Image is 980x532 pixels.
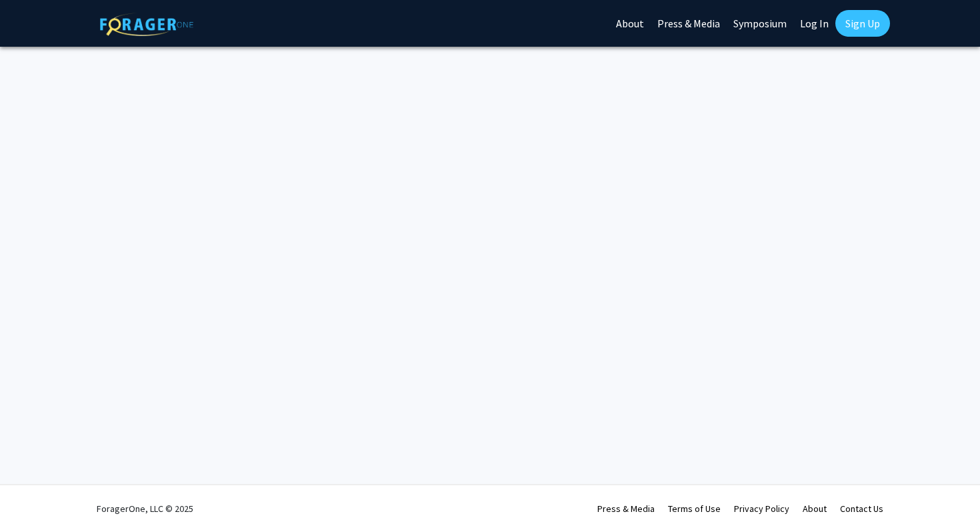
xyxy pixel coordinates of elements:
img: ForagerOne Logo [100,13,193,36]
a: Sign Up [835,10,890,37]
a: About [803,503,827,515]
a: Contact Us [840,503,883,515]
a: Privacy Policy [734,503,789,515]
div: ForagerOne, LLC © 2025 [97,485,193,532]
a: Terms of Use [668,503,721,515]
a: Press & Media [597,503,655,515]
